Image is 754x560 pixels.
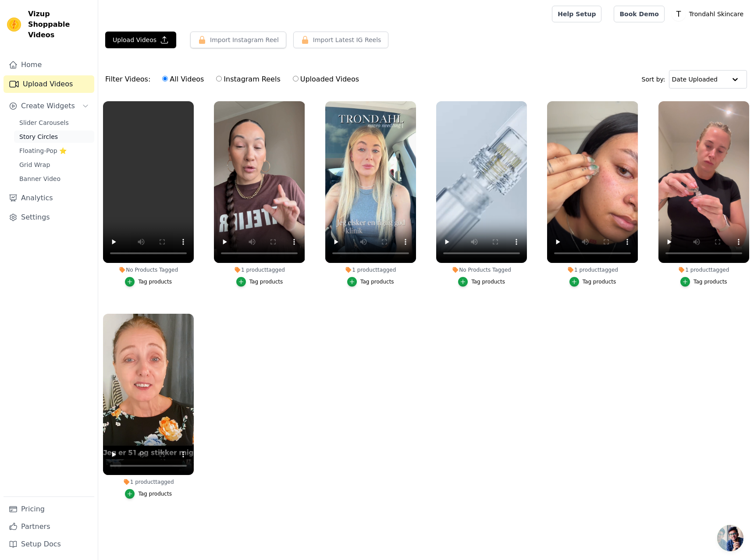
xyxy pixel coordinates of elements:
[347,277,394,287] button: Tag products
[4,97,94,115] button: Create Widgets
[216,74,281,85] label: Instagram Reels
[4,56,94,74] a: Home
[694,278,727,285] div: Tag products
[138,278,172,285] div: Tag products
[658,266,749,273] div: 1 product tagged
[190,32,286,48] button: Import Instagram Reel
[583,278,616,285] div: Tag products
[4,518,94,535] a: Partners
[14,117,94,129] a: Slider Carousels
[14,159,94,171] a: Grid Wrap
[14,145,94,157] a: Floating-Pop ⭐
[7,18,21,32] img: Vizup
[569,277,616,287] button: Tag products
[214,266,305,273] div: 1 product tagged
[4,75,94,93] a: Upload Videos
[216,76,222,82] input: Instagram Reels
[680,277,727,287] button: Tag products
[103,478,194,486] div: 1 product tagged
[458,277,505,287] button: Tag products
[686,6,747,22] p: Trondahl Skincare
[105,69,364,89] div: Filter Videos:
[4,535,94,553] a: Setup Docs
[125,489,172,499] button: Tag products
[19,118,69,127] span: Slider Carousels
[162,76,168,82] input: All Videos
[672,6,747,22] button: T Trondahl Skincare
[436,266,527,273] div: No Products Tagged
[103,266,194,273] div: No Products Tagged
[552,6,601,22] a: Help Setup
[14,131,94,143] a: Story Circles
[4,189,94,207] a: Analytics
[547,266,638,273] div: 1 product tagged
[236,277,283,287] button: Tag products
[14,173,94,185] a: Banner Video
[293,32,389,48] button: Import Latest IG Reels
[614,6,664,22] a: Book Demo
[138,490,172,497] div: Tag products
[162,74,204,85] label: All Videos
[105,32,176,48] button: Upload Videos
[292,74,359,85] label: Uploaded Videos
[676,10,681,18] text: T
[313,35,381,44] span: Import Latest IG Reels
[4,209,94,226] a: Settings
[360,278,394,285] div: Tag products
[293,76,299,82] input: Uploaded Videos
[325,266,416,273] div: 1 product tagged
[19,160,50,169] span: Grid Wrap
[19,146,67,155] span: Floating-Pop ⭐
[19,174,60,183] span: Banner Video
[21,101,75,111] span: Create Widgets
[125,277,172,287] button: Tag products
[19,132,58,141] span: Story Circles
[28,9,91,40] span: Vizup Shoppable Videos
[471,278,505,285] div: Tag products
[249,278,283,285] div: Tag products
[717,525,743,551] div: Åben chat
[4,500,94,518] a: Pricing
[642,70,747,89] div: Sort by:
